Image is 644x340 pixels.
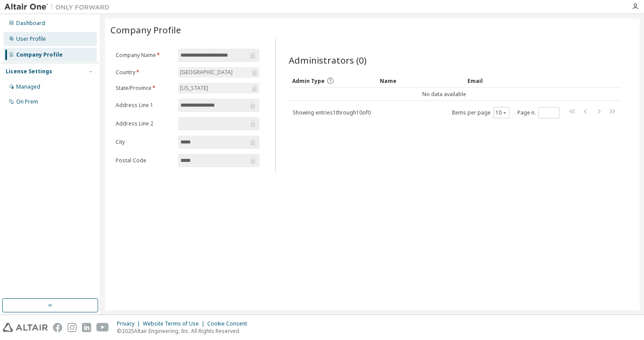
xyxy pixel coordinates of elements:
[178,83,259,93] div: [US_STATE]
[96,323,109,332] img: youtube.svg
[116,120,173,127] label: Address Line 2
[116,139,173,146] label: City
[16,36,46,43] div: User Profile
[143,320,207,327] div: Website Terms of Use
[4,3,114,11] img: Altair One
[16,51,63,58] div: Company Profile
[110,24,181,36] span: Company Profile
[289,54,367,66] span: Administrators (0)
[207,320,252,327] div: Cookie Consent
[495,109,507,116] button: 10
[82,323,91,332] img: linkedin.svg
[116,85,173,92] label: State/Province
[293,109,371,116] span: Showing entries 1 through 10 of 0
[16,83,40,90] div: Managed
[467,74,597,88] div: Email
[16,20,45,27] div: Dashboard
[380,74,460,88] div: Name
[116,157,173,164] label: Postal Code
[116,69,173,76] label: Country
[289,88,601,101] td: No data available
[292,77,325,85] span: Admin Type
[53,323,62,332] img: facebook.svg
[116,102,173,109] label: Address Line 1
[16,98,38,105] div: On Prem
[179,83,209,93] div: [US_STATE]
[67,323,77,332] img: instagram.svg
[517,107,559,118] span: Page n.
[116,52,173,59] label: Company Name
[6,68,52,75] div: License Settings
[117,320,143,327] div: Privacy
[178,67,259,78] div: [GEOGRAPHIC_DATA]
[3,323,48,332] img: altair_logo.svg
[117,327,252,335] p: © 2025 Altair Engineering, Inc. All Rights Reserved.
[179,68,234,77] div: [GEOGRAPHIC_DATA]
[452,107,510,118] span: Items per page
